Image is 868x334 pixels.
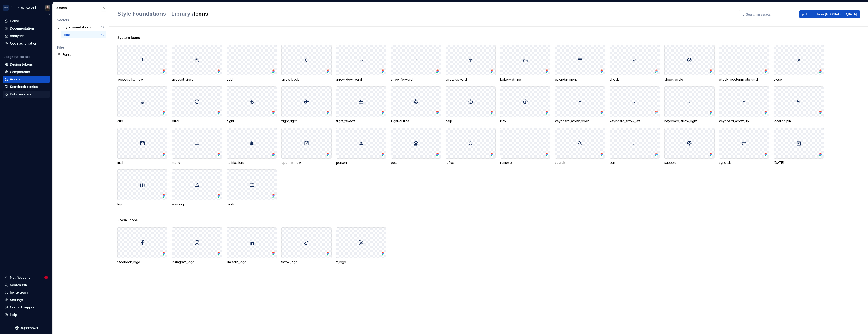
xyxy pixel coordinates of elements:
button: Help [3,311,50,318]
div: Analytics [10,34,24,38]
div: menu [172,160,222,165]
div: flight_right [281,119,332,123]
div: search [555,160,605,165]
div: remove [500,160,550,165]
div: Data sources [10,92,31,96]
div: mail [117,160,167,165]
a: Assets [3,76,50,83]
div: Search ⌘K [10,283,27,287]
div: Settings [10,298,23,302]
div: Storybook stories [10,85,38,89]
div: Notifications [10,275,31,280]
div: Vectors [57,18,104,22]
button: Search ⌘K [3,281,50,289]
a: Style Foundations – Library47 [55,24,106,31]
div: bakery_dining [500,77,550,82]
div: arrow_downward [336,77,386,82]
div: location pin [774,119,824,123]
a: Design tokens [3,61,50,68]
div: check_circle [664,77,715,82]
div: keyboard_arrow_up [719,119,769,123]
div: 47 [101,26,104,29]
div: trip [117,202,167,207]
div: [DATE] [774,160,824,165]
div: Files [57,45,104,50]
h2: Icons [117,10,733,17]
div: [PERSON_NAME] Airlines [10,6,39,10]
div: keyboard_arrow_left [610,119,660,123]
div: Style Foundations – Library [63,25,96,30]
div: x_logo [336,260,386,264]
div: Documentation [10,26,34,31]
div: Icons [63,33,72,37]
div: Contact support [10,305,35,310]
div: Assets [56,6,101,10]
button: Import from [GEOGRAPHIC_DATA] [799,10,860,18]
div: person [336,160,386,165]
div: flight-outline [391,119,441,123]
span: Style Foundations – Library / [117,10,194,17]
div: arrow_forward [391,77,441,82]
div: Invite team [10,290,28,295]
div: flight_takeoff [336,119,386,123]
div: accessibility_new [117,77,167,82]
div: Home [10,19,19,23]
a: Code automation [3,40,50,47]
div: notifications [227,160,277,165]
div: check [610,77,660,82]
div: instagram_logo [172,260,222,264]
span: 21 [44,276,48,279]
a: Icons47 [61,31,106,38]
div: error [172,119,222,123]
a: Analytics [3,32,50,40]
div: work [227,202,277,207]
span: System Icons [117,35,140,40]
div: Design tokens [10,62,33,67]
div: open_in_new [281,160,332,165]
svg: Supernova Logo [15,326,38,330]
button: [PERSON_NAME] AirlinesTeunis Vorsteveld [1,3,52,13]
a: Home [3,17,50,25]
div: Design system data [4,55,30,59]
div: Components [10,70,30,74]
a: Fonts1 [55,51,106,58]
div: help [446,119,496,123]
div: pets [391,160,441,165]
div: crib [117,119,167,123]
span: Import from [GEOGRAPHIC_DATA] [806,12,857,16]
div: sort [610,160,660,165]
button: Notifications21 [3,274,50,281]
button: Collapse sidebar [46,11,52,17]
a: Data sources [3,91,50,98]
div: sync_alt [719,160,769,165]
a: Components [3,68,50,75]
div: calendar_month [555,77,605,82]
a: Invite team [3,289,50,296]
div: check_indeterminate_small [719,77,769,82]
div: refresh [446,160,496,165]
div: tiktok_logo [281,260,332,264]
img: f0306bc8-3074-41fb-b11c-7d2e8671d5eb.png [3,5,9,11]
div: add [227,77,277,82]
div: close [774,77,824,82]
div: Assets [10,77,21,82]
div: support [664,160,715,165]
div: linkedin_logo [227,260,277,264]
a: Storybook stories [3,83,50,90]
div: Fonts [63,52,103,57]
a: Settings [3,296,50,303]
div: keyboard_arrow_down [555,119,605,123]
div: info [500,119,550,123]
div: keyboard_arrow_right [664,119,715,123]
div: 47 [101,33,104,37]
div: Help [10,313,17,317]
a: Documentation [3,25,50,32]
div: warning [172,202,222,207]
button: Contact support [3,304,50,311]
div: facebook_logo [117,260,167,264]
div: arrow_back [281,77,332,82]
input: Search in assets... [744,10,797,18]
img: Teunis Vorsteveld [45,5,50,11]
div: arrow_upward [446,77,496,82]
